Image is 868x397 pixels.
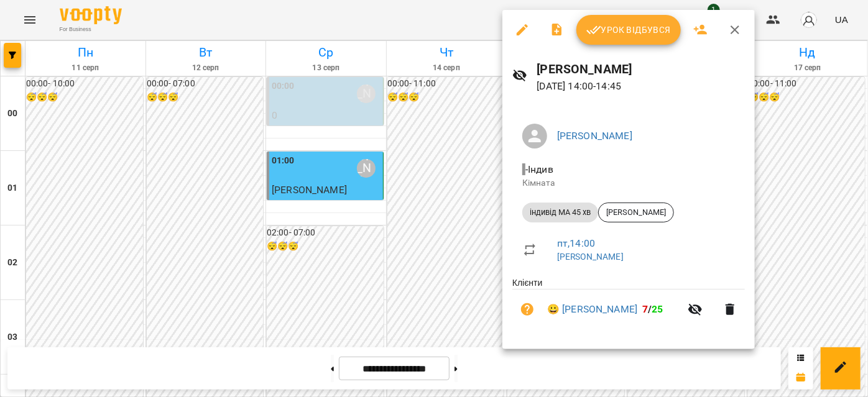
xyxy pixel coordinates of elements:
[522,163,556,175] span: - Індив
[586,22,671,37] span: Урок відбувся
[537,79,745,94] p: [DATE] 14:00 - 14:45
[642,303,663,315] b: /
[512,276,745,334] ul: Клієнти
[557,252,624,262] a: [PERSON_NAME]
[557,237,595,249] a: пт , 14:00
[547,302,637,317] a: 😀 [PERSON_NAME]
[557,130,632,142] a: [PERSON_NAME]
[576,15,681,45] button: Урок відбувся
[522,207,598,218] span: індивід МА 45 хв
[598,203,674,222] div: [PERSON_NAME]
[652,303,663,315] span: 25
[537,60,745,79] h6: [PERSON_NAME]
[512,294,542,324] button: Візит ще не сплачено. Додати оплату?
[599,207,673,218] span: [PERSON_NAME]
[642,303,648,315] span: 7
[522,177,735,189] p: Кімната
